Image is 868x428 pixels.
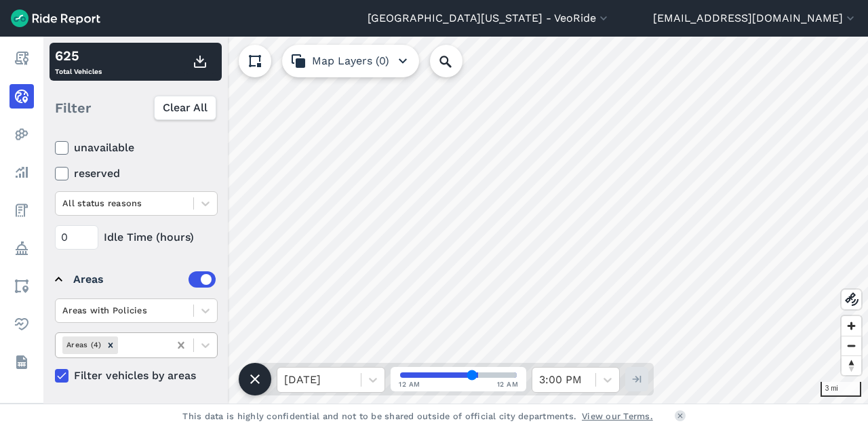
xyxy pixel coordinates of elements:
[9,236,34,260] a: Policy
[9,274,34,298] a: Areas
[282,45,419,77] button: Map Layers (0)
[9,198,34,222] a: Fees
[103,336,118,353] div: Remove Areas (4)
[9,122,34,147] a: Heatmaps
[9,312,34,336] a: Health
[62,336,103,353] div: Areas (4)
[842,355,861,375] button: Reset bearing to north
[55,166,218,182] label: reserved
[50,87,222,129] div: Filter
[842,316,861,336] button: Zoom in
[842,336,861,355] button: Zoom out
[73,271,216,288] div: Areas
[399,379,420,389] span: 12 AM
[11,9,100,27] img: Ride Report
[55,45,102,66] div: 625
[9,84,34,109] a: Realtime
[9,46,34,71] a: Report
[653,10,857,26] button: [EMAIL_ADDRESS][DOMAIN_NAME]
[497,379,519,389] span: 12 AM
[430,45,484,77] input: Search Location or Vehicles
[43,37,868,404] canvas: Map
[163,100,208,116] span: Clear All
[55,45,102,78] div: Total Vehicles
[821,382,861,397] div: 3 mi
[55,368,218,384] label: Filter vehicles by areas
[9,350,34,374] a: Datasets
[368,10,610,26] button: [GEOGRAPHIC_DATA][US_STATE] - VeoRide
[582,410,653,423] a: View our Terms.
[55,260,216,298] summary: Areas
[154,96,216,120] button: Clear All
[55,225,218,250] div: Idle Time (hours)
[55,140,218,156] label: unavailable
[9,160,34,184] a: Analyze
